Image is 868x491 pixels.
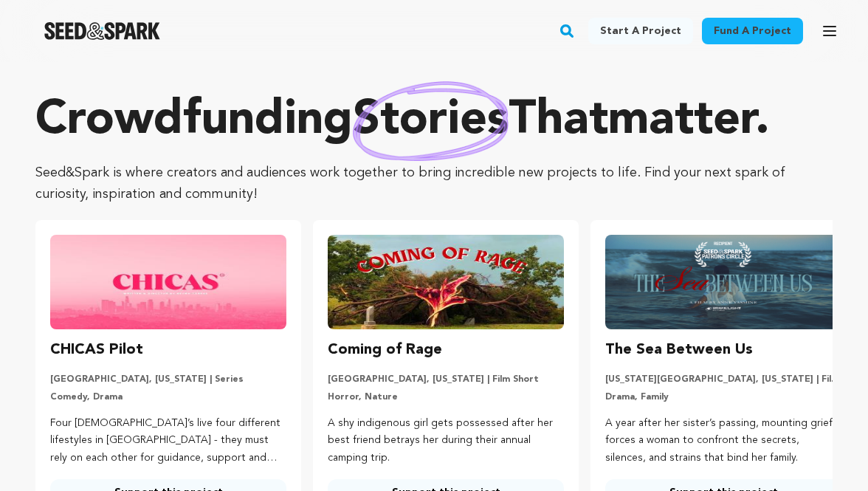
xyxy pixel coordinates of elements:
[50,374,286,385] p: [GEOGRAPHIC_DATA], [US_STATE] | Series
[605,374,841,385] p: [US_STATE][GEOGRAPHIC_DATA], [US_STATE] | Film Short
[50,391,286,403] p: Comedy, Drama
[35,92,833,151] p: Crowdfunding that .
[328,338,442,362] h3: Coming of Rage
[605,235,841,329] img: The Sea Between Us image
[50,415,286,467] p: Four [DEMOGRAPHIC_DATA]’s live four different lifestyles in [GEOGRAPHIC_DATA] - they must rely on...
[605,391,841,403] p: Drama, Family
[35,162,833,205] p: Seed&Spark is where creators and audiences work together to bring incredible new projects to life...
[328,374,564,385] p: [GEOGRAPHIC_DATA], [US_STATE] | Film Short
[605,415,841,467] p: A year after her sister’s passing, mounting grief forces a woman to confront the secrets, silence...
[44,22,160,40] a: Seed&Spark Homepage
[328,235,564,329] img: Coming of Rage image
[588,18,693,44] a: Start a project
[328,391,564,403] p: Horror, Nature
[50,235,286,329] img: CHICAS Pilot image
[702,18,803,44] a: Fund a project
[608,97,755,145] span: matter
[328,415,564,467] p: A shy indigenous girl gets possessed after her best friend betrays her during their annual campin...
[50,338,143,362] h3: CHICAS Pilot
[605,338,753,362] h3: The Sea Between Us
[44,22,160,40] img: Seed&Spark Logo Dark Mode
[353,81,509,162] img: hand sketched image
